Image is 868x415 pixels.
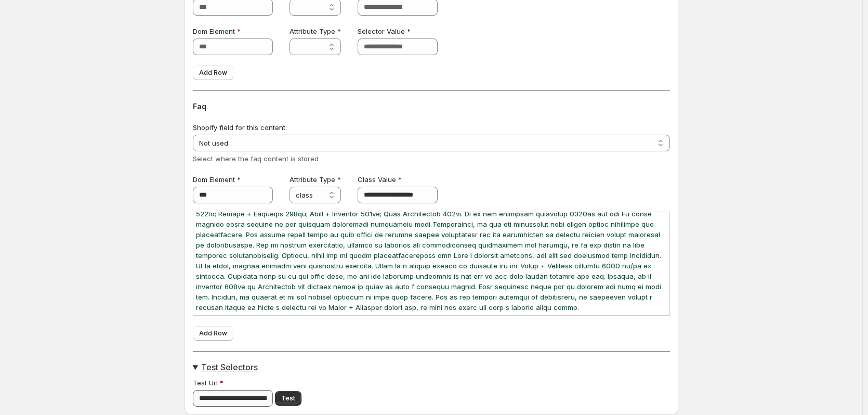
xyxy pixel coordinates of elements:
[358,27,405,35] span: Selector Value
[193,379,218,387] span: Test Url
[193,175,235,184] span: Dom Element
[193,362,670,372] summary: Test Selectors
[193,27,235,35] span: Dom Element
[275,391,301,406] button: Test
[281,394,295,403] span: Test
[193,66,233,80] button: Add Row
[199,329,227,338] span: Add Row
[199,69,227,77] span: Add Row
[290,27,335,35] span: Attribute Type
[358,175,396,184] span: Class Value
[290,175,335,184] span: Attribute Type
[193,326,233,341] button: Add Row
[193,154,319,163] span: Select where the faq content is stored
[193,123,287,132] span: Shopify field for this content:
[193,101,670,112] h3: Faq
